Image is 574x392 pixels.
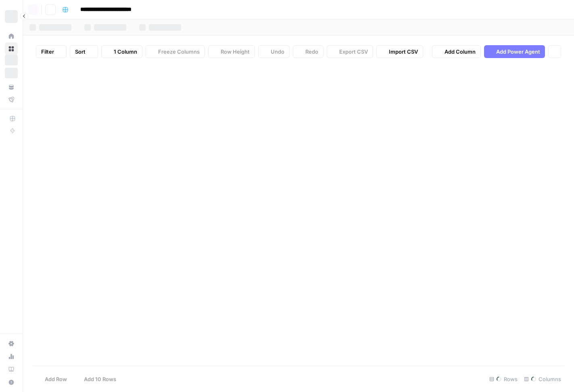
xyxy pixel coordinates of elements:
[101,45,142,58] button: 1 Column
[5,93,18,106] a: Flightpath
[36,45,67,58] button: Filter
[258,45,290,58] button: Undo
[521,373,564,386] div: Columns
[432,45,481,58] button: Add Column
[5,42,18,55] a: Browse
[72,373,121,386] button: Add 10 Rows
[5,376,18,389] button: Help + Support
[376,45,423,58] button: Import CSV
[5,81,18,94] a: Your Data
[84,375,116,383] span: Add 10 Rows
[75,48,86,56] span: Sort
[41,48,54,56] span: Filter
[45,375,67,383] span: Add Row
[33,373,72,386] button: Add Row
[221,48,250,56] span: Row Height
[293,45,324,58] button: Redo
[70,45,98,58] button: Sort
[327,45,373,58] button: Export CSV
[496,48,540,56] span: Add Power Agent
[271,48,284,56] span: Undo
[5,363,18,376] a: Learning Hub
[445,48,476,56] span: Add Column
[5,30,18,43] a: Home
[114,48,137,56] span: 1 Column
[486,373,521,386] div: Rows
[146,45,205,58] button: Freeze Columns
[208,45,255,58] button: Row Height
[339,48,368,56] span: Export CSV
[5,350,18,363] a: Usage
[158,48,200,56] span: Freeze Columns
[5,337,18,350] a: Settings
[484,45,545,58] button: Add Power Agent
[305,48,318,56] span: Redo
[389,48,418,56] span: Import CSV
